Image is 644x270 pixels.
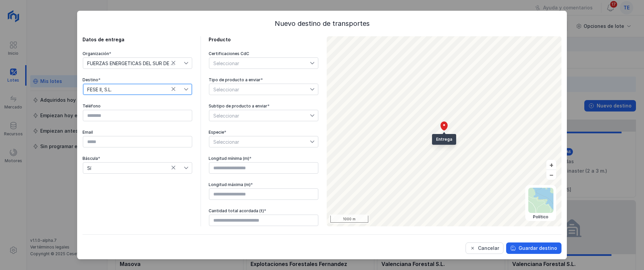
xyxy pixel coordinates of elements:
[466,242,503,254] button: Cancelar
[209,208,319,214] div: Cantidad total acordada (t)
[209,182,319,187] div: Longitud máxima (m)
[83,77,193,83] div: Destino
[506,242,561,254] button: Guardar destino
[209,110,310,121] span: Seleccionar
[519,245,557,252] div: Guardar destino
[209,77,319,83] div: Tipo de producto a enviar
[209,130,319,135] div: Especie
[83,156,193,161] div: Báscula
[528,214,553,220] div: Político
[209,84,310,95] span: Seleccionar
[528,188,553,213] img: political.webp
[209,103,319,109] div: Subtipo de producto a enviar
[83,163,184,173] span: Sí
[83,19,561,28] div: Nuevo destino de transportes
[83,103,193,109] div: Teléfono
[83,36,193,43] div: Datos de entrega
[83,51,193,56] div: Organización
[209,51,319,56] div: Certificaciones CdC
[478,245,499,252] div: Cancelar
[83,84,184,95] span: FESE II, S.L.
[209,58,240,69] div: Seleccionar
[83,58,184,69] span: FUERZAS ENERGETICAS DEL SUR DE EUROPA II, S.L.
[546,160,556,170] button: +
[83,130,193,135] div: Email
[546,170,556,180] button: –
[209,156,319,161] div: Longitud mínima (m)
[209,136,310,147] span: Seleccionar
[209,36,319,43] div: Producto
